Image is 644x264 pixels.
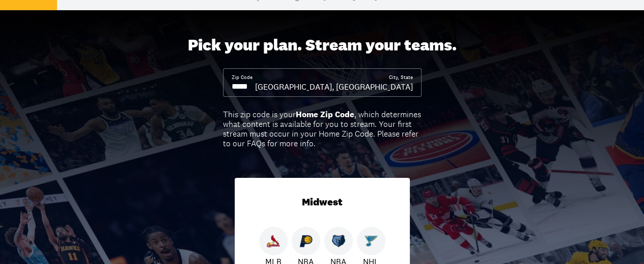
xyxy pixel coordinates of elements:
img: Cardinals [267,234,280,248]
div: Pick your plan. Stream your teams. [188,36,457,55]
div: City, State [389,74,413,81]
div: [GEOGRAPHIC_DATA], [GEOGRAPHIC_DATA] [255,81,413,92]
img: Blues [365,234,378,248]
b: Home Zip Code [296,109,354,120]
div: This zip code is your , which determines what content is available for you to stream. Your first ... [223,110,422,149]
img: Pacers [299,234,313,248]
div: Midwest [235,178,410,227]
div: Zip Code [232,74,253,81]
img: Grizzlies [332,234,345,248]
